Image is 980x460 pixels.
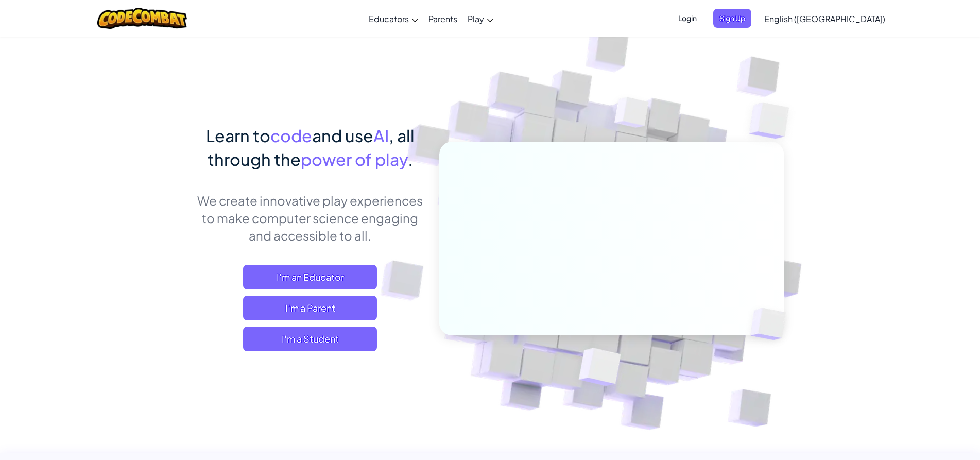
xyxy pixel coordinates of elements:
[423,5,462,32] a: Parents
[243,327,377,351] button: I'm a Student
[595,77,669,154] img: Overlap cubes
[672,9,703,28] button: Login
[408,149,413,169] span: .
[364,5,423,32] a: Educators
[759,5,890,32] a: English ([GEOGRAPHIC_DATA])
[243,265,377,289] a: I'm an Educator
[553,326,645,412] img: Overlap cubes
[301,149,408,169] span: power of play
[373,125,389,146] span: AI
[369,13,409,24] span: Educators
[764,13,885,24] span: English ([GEOGRAPHIC_DATA])
[468,13,484,24] span: Play
[270,125,312,146] span: code
[206,125,270,146] span: Learn to
[729,77,818,164] img: Overlap cubes
[462,5,498,32] a: Play
[733,286,810,362] img: Overlap cubes
[197,192,424,244] p: We create innovative play experiences to make computer science engaging and accessible to all.
[713,9,751,28] button: Sign Up
[97,8,187,29] img: CodeCombat logo
[312,125,373,146] span: and use
[243,296,377,320] a: I'm a Parent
